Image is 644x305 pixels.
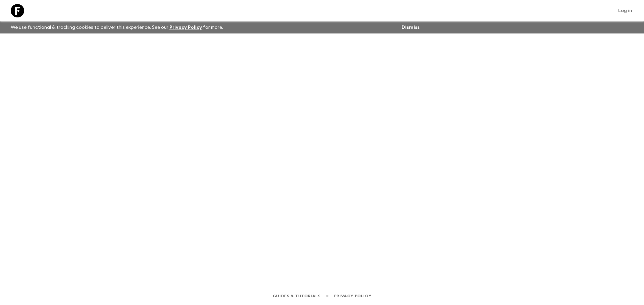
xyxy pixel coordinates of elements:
button: Dismiss [400,23,421,32]
a: Privacy Policy [169,25,202,30]
a: Privacy Policy [334,292,371,300]
p: We use functional & tracking cookies to deliver this experience. See our for more. [8,21,226,33]
a: Guides & Tutorials [273,292,321,300]
a: Log in [614,6,636,15]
